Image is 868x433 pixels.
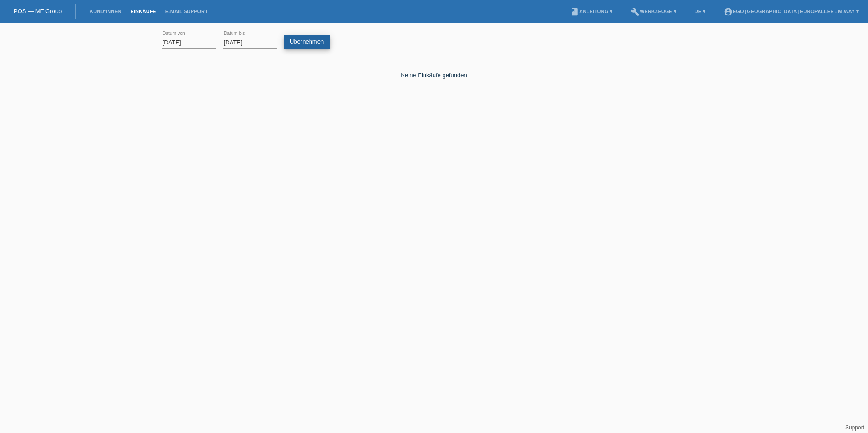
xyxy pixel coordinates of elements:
a: account_circleEGO [GEOGRAPHIC_DATA] Europallee - m-way ▾ [719,9,863,14]
a: Übernehmen [284,35,330,49]
a: E-Mail Support [161,9,212,14]
i: account_circle [724,7,733,16]
i: book [570,7,579,16]
a: DE ▾ [690,9,710,14]
div: Keine Einkäufe gefunden [162,58,706,79]
a: POS — MF Group [14,8,62,15]
a: Kund*innen [85,9,126,14]
a: buildWerkzeuge ▾ [626,9,681,14]
a: Einkäufe [126,9,160,14]
a: Support [845,424,864,431]
i: build [631,7,640,16]
a: bookAnleitung ▾ [566,9,617,14]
